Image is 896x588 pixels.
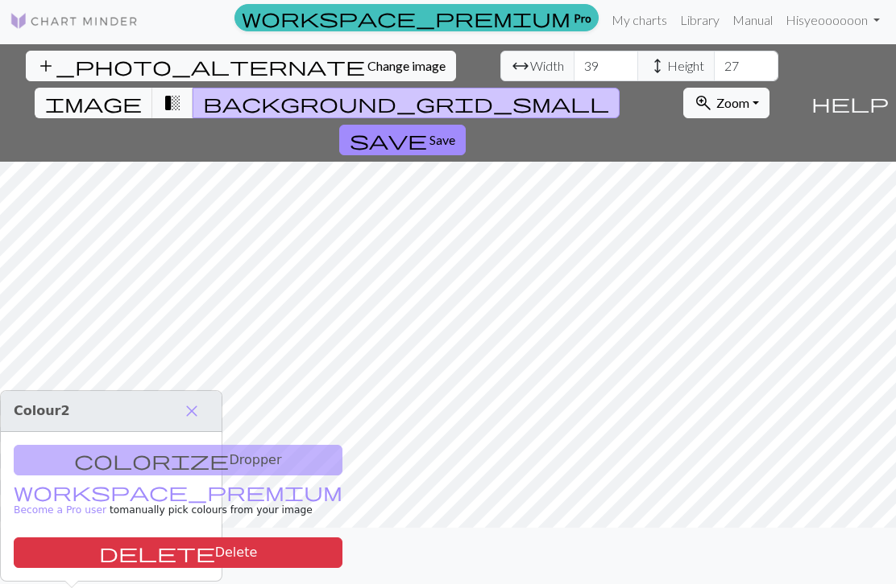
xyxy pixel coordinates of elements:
span: workspace_premium [242,6,570,29]
span: background_grid_small [203,92,609,114]
a: My charts [605,4,674,36]
span: Height [667,56,704,76]
span: workspace_premium [14,480,342,503]
span: image [45,92,142,114]
a: Manual [726,4,779,36]
button: Help [804,44,896,162]
a: Library [674,4,726,36]
span: close [182,400,201,422]
a: Pro [234,4,599,31]
a: Hisyeoooooon [779,4,886,36]
a: Become a Pro user [14,487,342,516]
button: Zoom [683,88,769,118]
button: Delete color [14,537,342,568]
button: Change image [26,51,456,81]
span: Zoom [716,95,749,110]
span: Width [530,56,564,76]
span: zoom_in [694,92,713,114]
span: save [350,129,427,151]
span: Save [429,132,455,147]
small: to manually pick colours from your image [14,487,342,516]
span: height [648,55,667,77]
span: arrow_range [511,55,530,77]
button: Close [175,397,209,425]
span: help [811,92,889,114]
span: Colour 2 [14,403,70,418]
img: Logo [10,11,139,31]
span: add_photo_alternate [36,55,365,77]
button: Save [339,125,466,155]
span: Change image [367,58,446,73]
span: delete [99,541,215,564]
span: transition_fade [163,92,182,114]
